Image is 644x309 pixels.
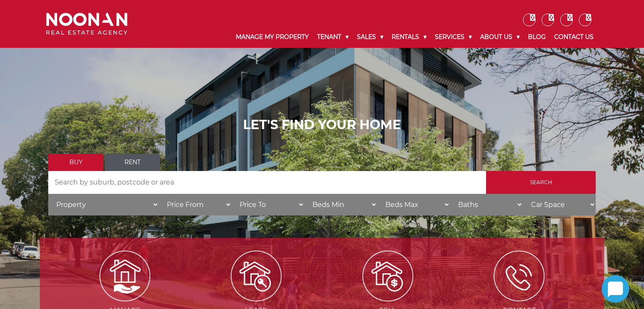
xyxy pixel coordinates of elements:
a: Services [431,26,476,48]
a: Contact Us [550,26,598,48]
img: Noonan Real Estate Agency [46,13,127,35]
input: Search [486,171,596,194]
a: Buy [48,154,103,171]
a: Blog [524,26,550,48]
h1: LET'S FIND YOUR HOME [48,117,596,132]
img: Manage my Property [100,251,150,301]
a: Sales [353,26,387,48]
a: Tenant [313,26,353,48]
input: Search by suburb, postcode or area [48,171,486,194]
a: About Us [476,26,524,48]
a: Rentals [387,26,431,48]
img: ICONS [494,251,544,301]
a: Manage My Property [232,26,313,48]
img: Sell my property [362,251,413,301]
img: Lease my property [231,251,282,301]
a: Rent [105,154,160,171]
